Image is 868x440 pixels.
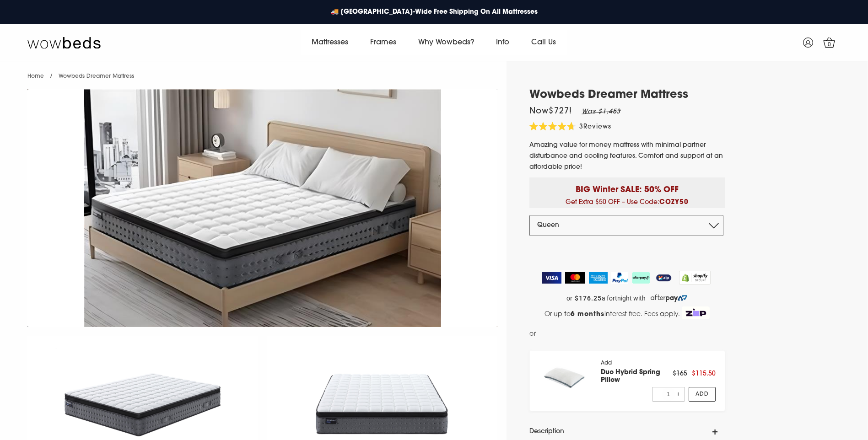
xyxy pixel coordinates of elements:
span: + [675,387,681,401]
img: Shopify secure badge [679,271,711,284]
img: MasterCard Logo [565,272,586,284]
span: Now $727 ! [529,107,572,116]
img: Wow Beds Logo [27,36,101,49]
span: $165 [673,370,687,377]
a: Duo Hybrid Spring Pillow [601,369,660,384]
img: AfterPay Logo [632,272,650,284]
a: or $176.25 a fortnight with [529,291,725,305]
span: a fortnight with [602,295,646,302]
img: pillow_140x.png [539,360,592,395]
a: 🚚 [GEOGRAPHIC_DATA]-Wide Free Shipping On All Mattresses [326,3,542,21]
a: Frames [359,30,407,55]
span: Amazing value for money mattress with minimal partner disturbance and cooling features. Comfort a... [529,142,723,171]
a: 0 [818,31,841,54]
strong: 6 months [571,311,604,318]
span: 0 [825,40,834,49]
a: Mattresses [301,30,359,55]
p: BIG Winter SALE: 50% OFF [536,177,718,196]
a: Why Wowbeds? [407,30,485,55]
a: Home [27,74,44,79]
nav: breadcrumbs [27,61,134,85]
a: Call Us [520,30,567,55]
h1: Wowbeds Dreamer Mattress [529,89,725,102]
a: Add [689,387,716,402]
span: or [566,295,572,302]
span: Wowbeds Dreamer Mattress [59,74,134,79]
span: Or up to interest free. Fees apply. [545,311,680,318]
img: PayPal Logo [611,272,629,284]
strong: $176.25 [575,295,602,302]
img: ZipPay Logo [654,272,673,284]
em: Was $1,453 [582,108,621,115]
iframe: PayPal Message 1 [538,328,724,343]
a: Info [485,30,520,55]
span: / [50,74,53,79]
div: Add [601,360,672,402]
span: - [656,387,662,401]
span: Reviews [583,123,611,130]
span: 3 [579,123,583,130]
img: Zip Logo [682,306,710,319]
img: Visa Logo [542,272,561,284]
img: American Express Logo [589,272,608,284]
span: $115.50 [692,370,716,377]
span: or [529,328,536,340]
b: COZY50 [659,199,689,206]
span: Get Extra $50 OFF – Use Code: [566,199,689,206]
